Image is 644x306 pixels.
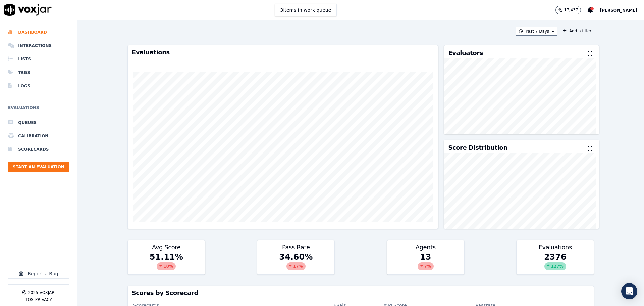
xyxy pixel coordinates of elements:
a: Lists [8,52,69,66]
h3: Evaluators [448,50,483,56]
button: TOS [25,297,33,302]
button: 17,437 [555,6,588,14]
h3: Pass Rate [261,244,330,250]
img: voxjar logo [4,4,52,16]
h6: Evaluations [8,104,69,116]
div: 17 % [286,262,306,270]
div: 10 % [157,262,176,270]
a: Scorecards [8,143,69,156]
span: [PERSON_NAME] [600,8,637,13]
button: 3items in work queue [275,4,337,16]
h3: Score Distribution [448,145,507,151]
a: Queues [8,116,69,129]
div: Open Intercom Messenger [621,283,637,299]
div: 127 % [544,262,566,270]
div: 2376 [517,252,594,274]
a: Calibration [8,129,69,143]
a: Tags [8,66,69,79]
p: 2025 Voxjar [28,290,54,295]
button: Report a Bug [8,269,69,279]
button: 17,437 [555,6,581,14]
button: [PERSON_NAME] [600,6,644,14]
button: Add a filter [560,27,594,35]
h3: Evaluations [521,244,590,250]
div: 13 [387,252,464,274]
a: Dashboard [8,26,69,39]
div: 34.60 % [257,252,334,274]
div: 51.11 % [128,252,205,274]
a: Logs [8,79,69,93]
button: Privacy [35,297,52,302]
h3: Agents [391,244,460,250]
div: 7 % [418,262,434,270]
p: 17,437 [564,7,578,13]
button: Past 7 Days [516,27,557,36]
button: Start an Evaluation [8,162,69,172]
h3: Scores by Scorecard [132,290,590,296]
a: Interactions [8,39,69,52]
h3: Avg Score [132,244,201,250]
h3: Evaluations [132,49,434,55]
